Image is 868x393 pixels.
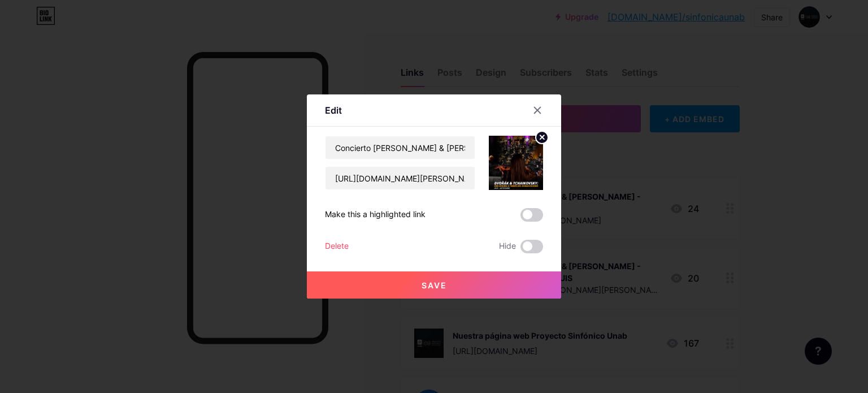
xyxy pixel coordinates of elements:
span: Save [422,280,447,290]
input: Title [325,136,475,159]
div: Delete [325,240,349,253]
button: Save [307,271,561,299]
input: URL [325,167,475,189]
div: Make this a highlighted link [325,208,426,222]
span: Hide [499,240,516,253]
img: link_thumbnail [489,136,543,190]
div: Edit [325,103,342,117]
